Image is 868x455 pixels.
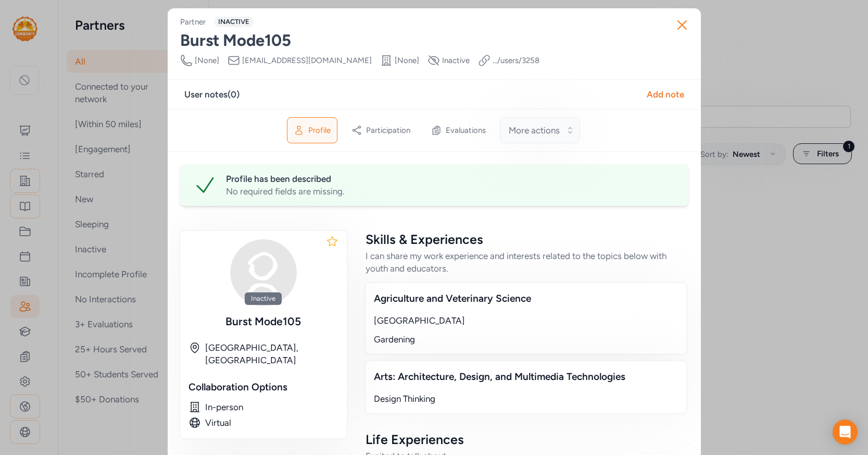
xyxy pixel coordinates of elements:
[366,431,686,448] div: Life Experiences
[366,231,686,248] div: Skills & Experiences
[395,55,419,66] span: [None]
[374,314,678,327] div: [GEOGRAPHIC_DATA]
[180,17,206,27] div: Partner
[833,420,858,445] div: Open Intercom Messenger
[180,31,688,50] div: Burst Mode105
[188,380,338,395] div: Collaboration Options
[366,250,686,275] div: I can share my work experience and interests related to the topics below with youth and educators.
[374,370,678,384] div: Arts: Architecture, Design, and Multimedia Technologies
[184,88,240,101] div: User notes ( 0 )
[226,173,676,185] div: Profile has been described
[374,291,678,306] div: Agriculture and Veterinary Science
[374,333,678,346] div: Gardening
[205,401,338,413] div: In-person
[188,314,338,329] div: Burst Mode105
[493,55,539,66] a: .../users/3258
[242,55,372,66] span: [EMAIL_ADDRESS][DOMAIN_NAME]
[205,416,338,429] div: Virtual
[366,125,410,136] span: Participation
[230,239,297,306] img: avatar38fbb18c.svg
[308,125,331,136] span: Profile
[509,124,560,137] span: More actions
[442,55,470,66] span: Inactive
[446,125,486,136] span: Evaluations
[226,185,676,198] div: No required fields are missing.
[647,88,684,101] div: Add note
[500,117,580,143] button: More actions
[374,392,678,405] div: Design Thinking
[245,292,282,305] div: Inactive
[214,17,254,27] span: INACTIVE
[195,55,219,66] span: [None]
[205,341,338,366] div: [GEOGRAPHIC_DATA], [GEOGRAPHIC_DATA]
